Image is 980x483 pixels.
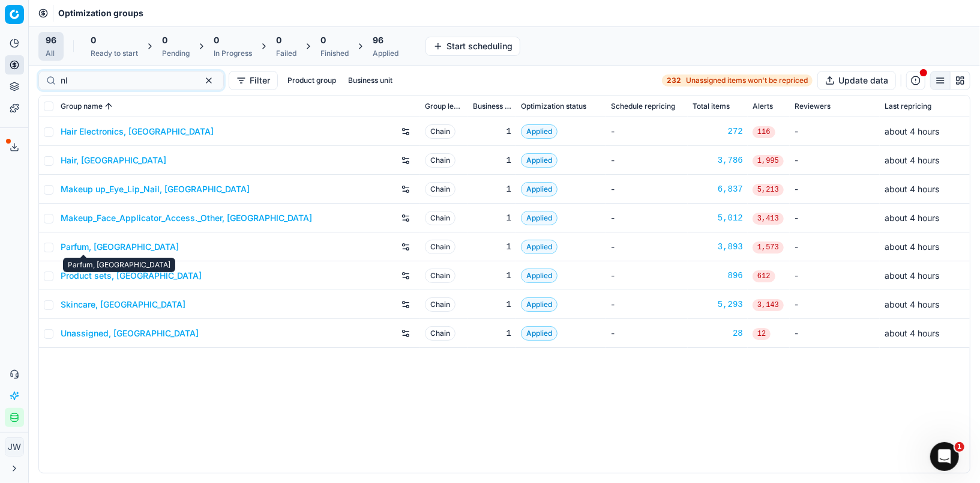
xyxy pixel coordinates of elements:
a: Hair Electronics, [GEOGRAPHIC_DATA] [61,126,214,138]
td: - [606,319,688,348]
td: - [790,117,880,146]
span: Unassigned items won't be repriced [686,76,808,85]
div: 1 [473,183,511,195]
span: Alerts [753,102,773,111]
td: - [790,261,880,290]
span: 12 [753,328,771,340]
span: 116 [753,126,775,138]
span: 0 [276,34,281,46]
span: about 4 hours [885,126,939,136]
span: Chain [425,124,455,139]
div: 1 [473,327,511,339]
div: Parfum, [GEOGRAPHIC_DATA] [63,258,175,272]
span: 612 [753,270,775,282]
span: 1,573 [753,241,784,254]
span: Optimization status [521,102,586,111]
iframe: Intercom live chat [930,442,959,471]
span: Chain [425,211,455,225]
span: about 4 hours [885,213,939,223]
span: Applied [521,182,558,196]
span: 96 [373,34,383,46]
span: Applied [521,297,558,312]
td: - [790,319,880,348]
div: Failed [276,49,296,58]
a: 272 [693,126,743,138]
span: Chain [425,182,455,196]
span: 96 [46,34,56,46]
a: Makeup_Face_Applicator_Access._Other, [GEOGRAPHIC_DATA] [61,212,312,224]
span: Chain [425,297,455,312]
div: Ready to start [91,49,138,58]
a: Skincare, [GEOGRAPHIC_DATA] [61,299,185,311]
span: Chain [425,269,455,283]
span: about 4 hours [885,241,939,252]
span: Applied [521,211,558,225]
span: Group name [61,102,103,111]
button: Sorted by Group name ascending [103,100,115,112]
span: Applied [521,124,558,139]
span: Chain [425,326,455,341]
div: 1 [473,241,511,253]
span: 0 [214,34,219,46]
a: 5,012 [693,212,743,224]
button: Filter [229,71,278,90]
a: 28 [693,327,743,339]
span: Applied [521,326,558,341]
td: - [790,204,880,232]
span: Optimization groups [58,7,143,19]
a: 5,293 [693,299,743,311]
div: 1 [473,270,511,282]
span: Applied [521,240,558,254]
a: 896 [693,270,743,282]
span: about 4 hours [885,299,939,309]
span: Reviewers [795,102,831,111]
div: All [46,49,56,58]
span: 3,413 [753,213,784,225]
td: - [790,175,880,204]
span: Schedule repricing [611,102,675,111]
span: JW [5,438,23,456]
span: Group level [425,102,463,111]
div: Finished [320,49,349,58]
div: 1 [473,154,511,166]
a: Unassigned, [GEOGRAPHIC_DATA] [61,327,199,339]
span: Chain [425,240,455,254]
a: Product sets, [GEOGRAPHIC_DATA] [61,270,202,282]
td: - [606,146,688,175]
div: In Progress [214,49,252,58]
a: 6,837 [693,183,743,195]
span: about 4 hours [885,155,939,165]
td: - [606,232,688,261]
strong: 232 [667,76,681,85]
button: Update data [817,71,896,90]
span: about 4 hours [885,270,939,281]
nav: breadcrumb [58,7,143,19]
a: Makeup up_Eye_Lip_Nail, [GEOGRAPHIC_DATA] [61,183,250,195]
div: 1 [473,126,511,138]
span: Chain [425,153,455,168]
div: 1 [473,212,511,224]
button: Start scheduling [425,37,520,56]
span: 5,213 [753,184,784,196]
span: about 4 hours [885,328,939,338]
span: Applied [521,269,558,283]
a: 3,893 [693,241,743,253]
span: 3,143 [753,299,784,311]
button: Business unit [343,73,397,88]
span: 1,995 [753,155,784,167]
td: - [790,290,880,319]
button: Product group [283,73,341,88]
td: - [606,290,688,319]
td: - [606,261,688,290]
td: - [790,232,880,261]
span: Business unit [473,102,511,111]
a: 3,786 [693,154,743,166]
div: 1 [473,299,511,311]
